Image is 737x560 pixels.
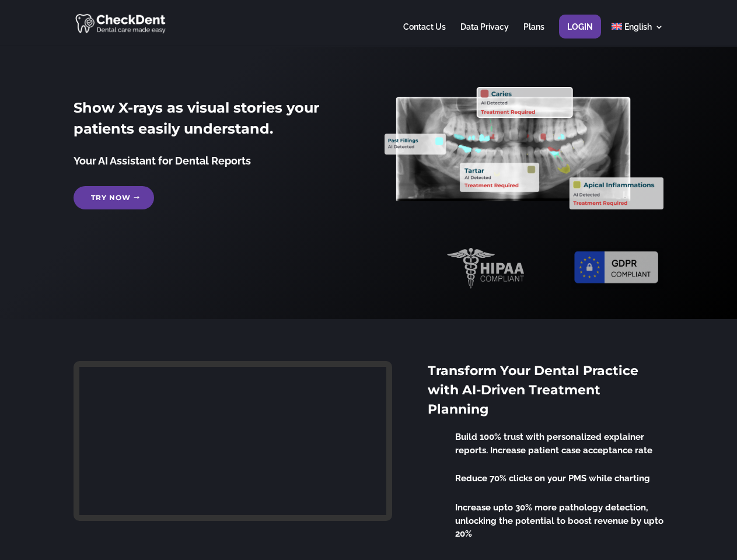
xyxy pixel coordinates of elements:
[455,432,652,456] span: Build 100% trust with personalized explainer reports. Increase patient case acceptance rate
[74,97,352,145] h2: Show X-rays as visual stories your patients easily understand.
[460,23,509,45] a: Data Privacy
[523,23,544,45] a: Plans
[455,473,650,484] span: Reduce 70% clicks on your PMS while charting
[612,23,663,45] a: English
[403,23,446,45] a: Contact Us
[75,12,167,34] img: CheckDent AI
[74,186,154,209] a: Try Now
[385,87,663,209] img: X_Ray_annotated
[567,23,593,45] a: Login
[624,22,652,32] span: English
[428,363,638,417] span: Transform Your Dental Practice with AI-Driven Treatment Planning
[74,155,251,167] span: Your AI Assistant for Dental Reports
[455,502,663,539] span: Increase upto 30% more pathology detection, unlocking the potential to boost revenue by upto 20%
